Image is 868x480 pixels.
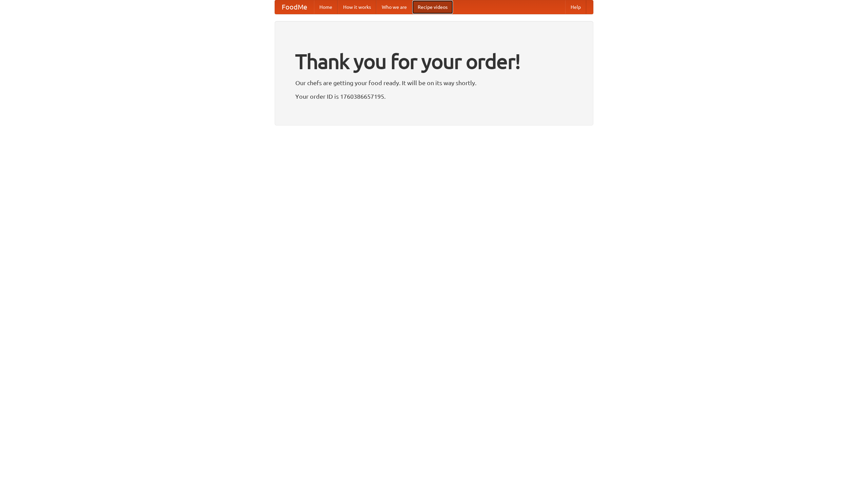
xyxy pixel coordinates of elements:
a: FoodMe [275,0,314,14]
a: How it works [338,0,376,14]
h1: Thank you for your order! [295,45,573,78]
a: Who we are [376,0,412,14]
p: Your order ID is 1760386657195. [295,91,573,101]
a: Recipe videos [412,0,453,14]
a: Help [565,0,586,14]
a: Home [314,0,338,14]
p: Our chefs are getting your food ready. It will be on its way shortly. [295,78,573,88]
